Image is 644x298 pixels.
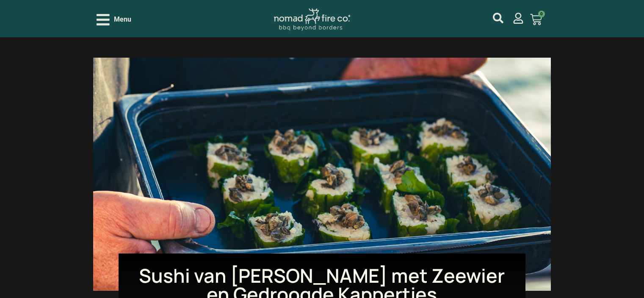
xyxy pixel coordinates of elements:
span: 0 [538,11,545,17]
a: mijn account [513,13,524,24]
img: Nomad Logo [274,8,350,31]
div: Open/Close Menu [97,12,131,27]
a: mijn account [493,13,503,23]
img: sushi van de kamado [93,58,551,291]
span: Menu [114,14,131,25]
a: 0 [520,8,552,31]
